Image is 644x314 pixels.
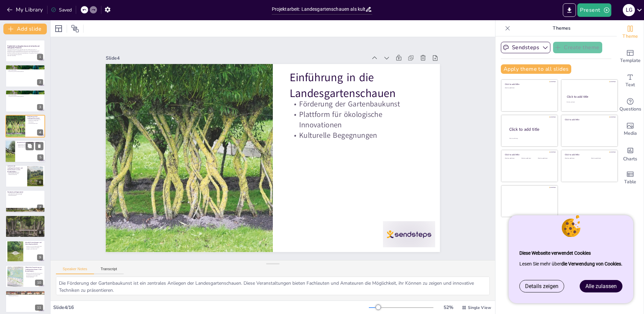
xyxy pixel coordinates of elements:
[7,194,43,195] p: Entwicklung eines klaren Konzepts
[7,291,43,293] p: Landesgartenschauen in [GEOGRAPHIC_DATA]
[623,3,635,17] button: L G
[26,142,34,150] button: Duplicate Slide
[25,266,43,272] p: Öffentliche Finanzierung von Landesgartenschauen in den Bundesländern
[5,115,45,137] div: 4
[7,45,39,49] strong: Projektarbeit: Landesgartenschauen als kulturelles und ökologisches Phänomen
[37,129,43,135] div: 4
[509,138,552,139] div: Click to add body
[553,42,602,53] button: Create theme
[7,220,43,222] p: Stärkung der Gemeinschaft
[5,215,45,238] div: 8
[27,123,43,124] p: Kulturelle Begegnungen
[7,294,43,295] p: Plattform für Ideen
[7,193,43,194] p: Zusammenarbeit zwischen Akteuren
[7,173,25,174] p: Regionale Besonderheiten
[567,101,611,103] div: Click to add text
[617,166,644,190] div: Add a table
[7,66,43,68] p: Gliederung
[617,93,644,117] div: Get real-time input from your audience
[617,20,644,44] div: Change the overall theme
[5,265,45,287] div: 10
[25,246,43,247] p: Anpassung an neue Herausforderungen
[37,179,43,185] div: 6
[7,293,43,294] p: Stärkung der regionalen Identität
[624,130,637,137] span: Media
[624,178,636,186] span: Table
[25,247,43,248] p: Integration ökologischer Aspekte
[5,240,45,262] div: 9
[35,305,43,311] div: 11
[7,174,25,176] p: Statistische Übersicht
[94,267,124,274] button: Transcript
[37,104,43,110] div: 3
[5,140,45,163] div: 5
[27,120,43,123] p: Plattform für ökologische Innovationen
[7,91,43,93] p: Gliederung
[273,34,379,131] p: Kulturelle Begegnungen
[27,116,43,119] p: Einführung in die Landesgartenschauen
[505,153,553,156] div: Click to add title
[617,69,644,93] div: Add text boxes
[25,274,43,275] p: Transparente Finanzierungsmodelle
[505,83,553,86] div: Click to add title
[620,57,641,64] span: Template
[7,92,43,94] p: Gliederung der Präsentation
[617,142,644,166] div: Add charts and graphs
[563,3,576,17] button: Export to PowerPoint
[7,191,43,193] p: Konzepte und Organisation
[7,219,43,220] p: Förderung des Umweltbewusstseins
[17,145,43,146] p: Bedeutung für die Gesellschaft
[71,25,79,33] span: Position
[7,93,43,95] p: Einführung und Geschichte
[561,261,622,266] a: die Verwendung von Cookies.
[17,142,43,144] p: Geschichte der Landesgartenschauen
[7,67,43,68] p: Gliederung der Präsentation
[25,273,43,274] p: Bedeutung der öffentlichen Finanzierung
[538,158,553,159] div: Click to add text
[25,242,43,245] p: Aktuelle Entwicklungen und Zukunftsperspektiven
[623,155,637,163] span: Charts
[37,254,43,260] div: 9
[567,95,612,99] div: Click to add title
[7,70,43,71] p: Ziele und Wirkungen
[86,16,284,195] div: Slide 4
[7,221,43,223] p: Langfristige Projekte
[625,81,635,89] span: Text
[622,33,638,40] span: Theme
[7,96,43,97] p: Finanzierung und Zukunftsperspektiven
[17,146,43,148] p: Anpassung an Bedürfnisse
[7,165,25,172] p: Übersicht der Landesgartenschauen und Gartenschauen in den Bundesländern
[7,71,43,72] p: Finanzierung und Zukunftsperspektiven
[5,40,45,62] div: 1
[51,7,72,13] div: Saved
[521,158,537,159] div: Click to add text
[5,190,45,212] div: 7
[501,42,550,53] button: Sendsteps
[53,304,369,311] div: Slide 4 / 16
[7,68,43,70] p: Einführung und Geschichte
[27,119,43,120] p: Förderung der Gartenbaukunst
[580,280,622,292] a: Alle zulassen
[25,248,43,250] p: Steigerung der Attraktivität
[468,305,491,310] span: Single View
[513,20,610,36] p: Themes
[35,142,43,150] button: Delete Slide
[3,24,47,34] button: Add slide
[7,95,43,96] p: Ziele und Wirkungen
[623,4,635,16] div: L G
[591,158,612,159] div: Click to add text
[525,283,558,289] span: Details zeigen
[7,49,43,55] p: Diese Präsentation bietet einen Überblick über die Landesgartenschauen in [GEOGRAPHIC_DATA] und [...
[501,64,571,74] button: Apply theme to all slides
[617,44,644,69] div: Add ready made slides
[37,54,43,60] div: 1
[519,250,591,256] strong: Diese Webseite verwendet Cookies
[7,217,43,219] p: Ziele und Wirkungen der Landesgartenschauen
[617,117,644,142] div: Add images, graphics, shapes or video
[585,283,617,289] span: Alle zulassen
[56,277,490,295] textarea: Die Förderung der Gartenbaukunst ist ein zentrales Anliegen der Landesgartenschauen. Diese Verans...
[272,4,365,14] input: Insert title
[565,158,586,159] div: Click to add text
[53,23,64,34] div: Layout
[5,90,45,112] div: 3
